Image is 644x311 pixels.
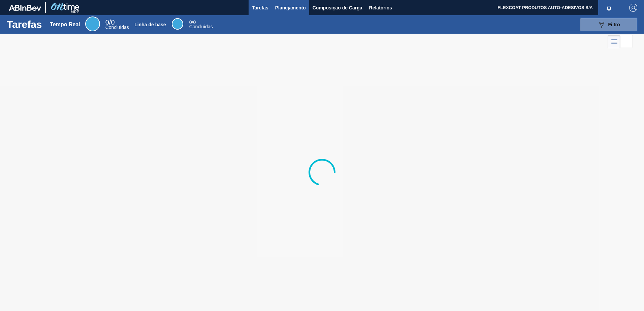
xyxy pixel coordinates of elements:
[252,4,268,12] span: Tarefas
[275,4,306,12] span: Planejamento
[629,4,637,12] img: Logout
[189,20,213,29] div: Base Line
[608,22,620,27] span: Filtro
[369,4,392,12] span: Relatórios
[580,18,637,31] button: Filtro
[105,19,115,26] span: / 0
[134,22,166,27] div: Linha de base
[313,4,362,12] span: Composição de Carga
[189,20,196,25] span: / 0
[189,20,192,25] span: 0
[105,19,109,26] span: 0
[598,3,620,12] button: Notificações
[105,25,129,30] span: Concluídas
[50,22,80,28] div: Tempo Real
[85,16,100,31] div: Real Time
[172,18,183,30] div: Base Line
[105,20,129,30] div: Real Time
[189,24,213,29] span: Concluídas
[7,21,42,28] h1: Tarefas
[9,5,41,11] img: TNhmsLtSVTkK8tSr43FrP2fwEKptu5GPRR3wAAAABJRU5ErkJggg==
